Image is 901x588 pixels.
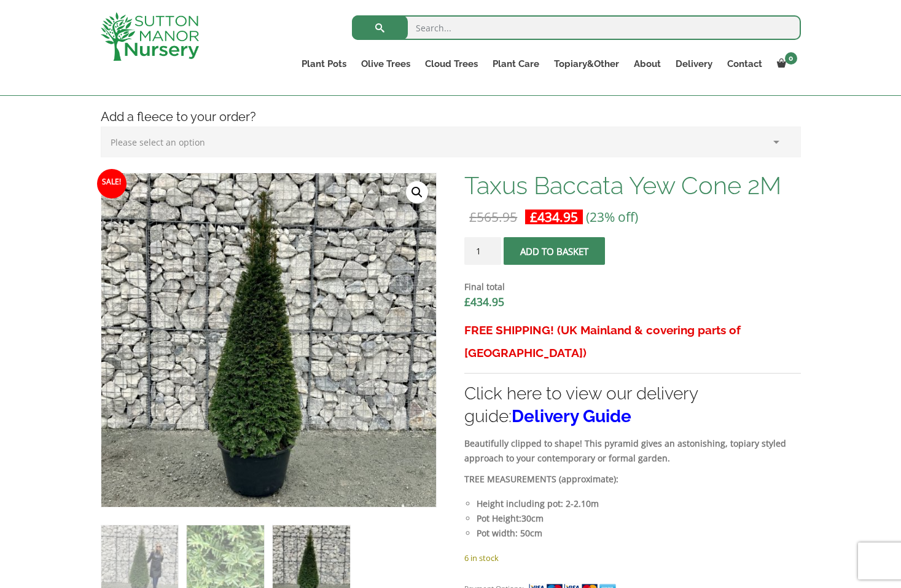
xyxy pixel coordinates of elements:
a: Contact [720,55,770,73]
strong: Beautifully clipped to shape! This pyramid gives an astonishing, topiary styled approach to your ... [464,437,786,464]
h3: FREE SHIPPING! (UK Mainland & covering parts of [GEOGRAPHIC_DATA]) [464,319,800,364]
span: 0 [785,52,797,65]
a: Topiary&Other [547,55,626,73]
a: 0 [770,55,801,73]
a: Plant Pots [294,55,354,73]
button: Add to basket [504,237,605,265]
img: logo [101,12,199,61]
bdi: 565.95 [469,208,517,225]
strong: Pot width: 50cm [477,527,542,539]
dt: Final total [464,280,800,294]
strong: Height including pot: 2-2.10m [477,498,599,509]
bdi: 434.95 [530,208,578,225]
h1: Taxus Baccata Yew Cone 2M [464,173,800,198]
span: £ [530,208,537,225]
a: Delivery [668,55,720,73]
a: About [626,55,668,73]
bdi: 434.95 [464,294,504,309]
a: Plant Care [485,55,547,73]
p: 6 in stock [464,551,800,565]
strong: Pot Height:30cm [477,512,544,524]
a: Delivery Guide [512,406,631,426]
h4: Add a fleece to your order? [92,108,810,127]
span: £ [464,294,470,309]
strong: TREE MEASUREMENTS (approximate): [464,473,618,485]
input: Product quantity [464,237,501,265]
span: Sale! [97,169,127,198]
input: Search... [352,15,801,40]
a: View full-screen image gallery [406,181,428,203]
span: (23% off) [586,208,638,225]
h3: Click here to view our delivery guide: [464,382,800,428]
a: Cloud Trees [418,55,485,73]
span: £ [469,208,477,225]
a: Olive Trees [354,55,418,73]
